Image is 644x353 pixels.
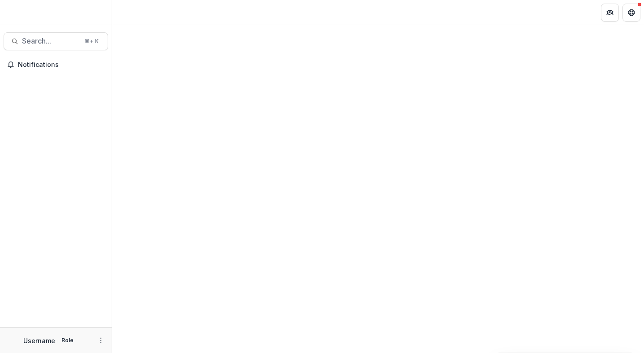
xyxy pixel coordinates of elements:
button: Notifications [4,57,108,72]
p: Role [59,336,76,344]
span: Search... [22,37,79,45]
button: Get Help [622,4,640,22]
nav: breadcrumb [116,6,154,19]
button: Search... [4,32,108,50]
p: Username [23,336,55,345]
button: More [96,335,106,346]
span: Notifications [18,61,104,69]
button: Partners [601,4,619,22]
div: ⌘ + K [83,36,100,46]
